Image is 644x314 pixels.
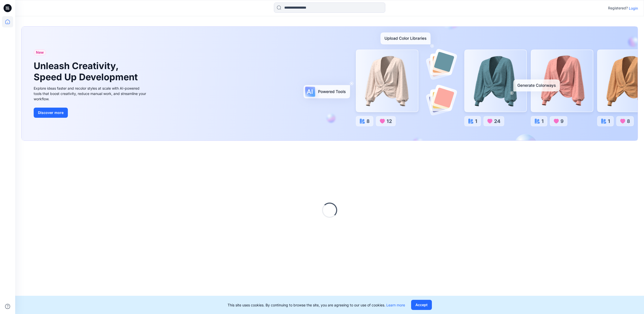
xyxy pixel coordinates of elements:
[228,302,405,308] p: This site uses cookies. By continuing to browse the site, you are agreeing to our use of cookies.
[36,49,44,55] span: New
[34,108,148,118] a: Discover more
[34,61,140,82] h1: Unleash Creativity, Speed Up Development
[629,6,638,11] p: Login
[34,108,68,118] button: Discover more
[411,300,432,310] button: Accept
[608,5,628,11] p: Registered?
[34,86,148,102] div: Explore ideas faster and recolor styles at scale with AI-powered tools that boost creativity, red...
[386,303,405,307] a: Learn more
